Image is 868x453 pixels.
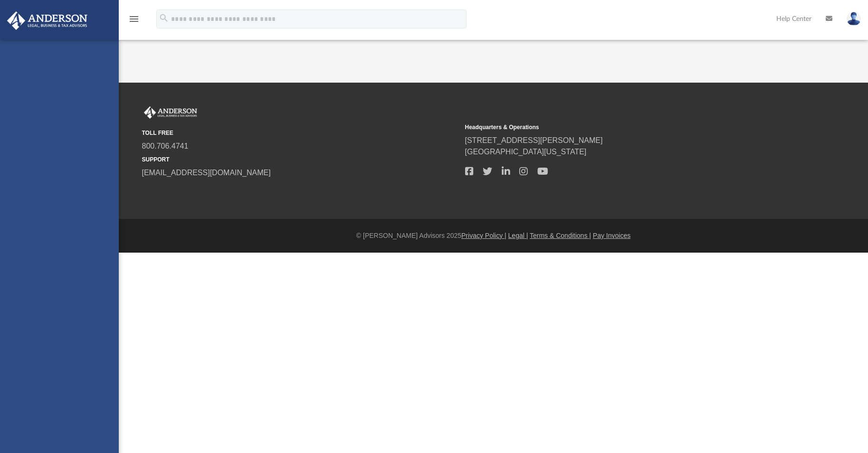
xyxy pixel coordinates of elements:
[142,106,199,119] img: Anderson Advisors Platinum Portal
[128,13,140,25] i: menu
[461,232,506,239] a: Privacy Policy |
[159,13,169,23] i: search
[593,232,630,239] a: Pay Invoices
[142,142,189,150] a: 800.706.4741
[4,11,90,30] img: Anderson Advisors Platinum Portal
[128,18,140,25] a: menu
[465,136,603,144] a: [STREET_ADDRESS][PERSON_NAME]
[508,232,528,239] a: Legal |
[465,123,782,132] small: Headquarters & Operations
[530,232,591,239] a: Terms & Conditions |
[142,169,271,177] a: [EMAIL_ADDRESS][DOMAIN_NAME]
[119,231,868,241] div: © [PERSON_NAME] Advisors 2025
[847,12,861,26] img: User Pic
[142,155,458,164] small: SUPPORT
[142,129,458,137] small: TOLL FREE
[465,148,587,156] a: [GEOGRAPHIC_DATA][US_STATE]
